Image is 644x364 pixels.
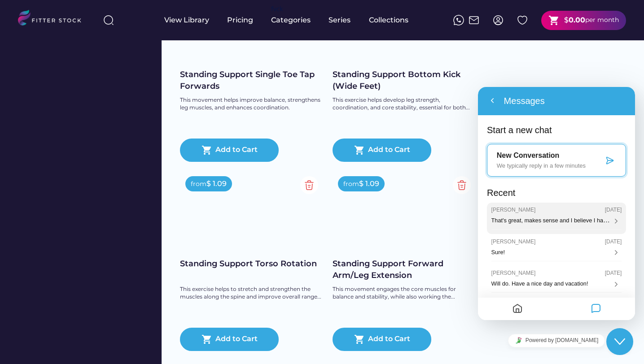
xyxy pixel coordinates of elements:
button: shopping_cart [354,145,365,156]
span: Will do. Have a nice day and vacation! [13,193,110,200]
img: search-normal%203.svg [103,15,114,26]
span: [DATE] [127,152,144,158]
div: Add to Cart [215,145,258,156]
span: That's great, makes sense and I believe I have a potential solution. I will outline everything in... [13,129,417,137]
iframe: chat widget [478,330,635,351]
div: Standing Support Torso Rotation [180,258,324,269]
div: per month [585,16,619,25]
div: $ 1.09 [206,179,227,189]
div: Pricing [227,15,253,25]
div: Categories [271,15,311,25]
img: meteor-icons_whatsapp%20%281%29.svg [453,15,464,26]
div: This exercise helps develop leg strength, coordination, and core stability, essential for both... [333,96,476,112]
div: This exercise helps to stretch and strengthen the muscles along the spine and improve overall ran... [180,286,324,301]
div: $ 1.09 [359,179,379,189]
div: Series [329,15,351,25]
iframe: chat widget [478,87,635,320]
button: Messages [110,213,126,231]
span: [PERSON_NAME] [13,152,58,158]
img: Group%201000002324%20%282%29.svg [517,15,528,26]
div: This movement engages the core muscles for balance and stability, while also working the... [333,286,476,301]
strong: 0.00 [569,16,585,24]
img: LOGO.svg [18,10,89,28]
img: Frame%2051.svg [469,15,479,26]
div: Add to Cart [368,145,410,156]
img: Group%201000002354.svg [300,176,318,194]
span: [DATE] [127,183,144,189]
div: [PERSON_NAME][DATE]Will do. Have a nice day and vacation! [9,179,148,210]
div: Standing Support Forward Arm/Leg Extension [333,258,476,281]
div: Add to Cart [215,334,258,345]
div: from [343,180,359,189]
button: shopping_cart [354,334,365,345]
div: [PERSON_NAME][DATE]Sure! [9,147,148,178]
img: Group%201000002354.svg [453,176,471,194]
div: from [191,180,206,189]
span: [PERSON_NAME] [13,183,58,189]
img: profile-circle.svg [493,15,504,26]
button: Home [32,213,47,231]
div: Add to Cart [368,334,410,345]
div: This movement helps improve balance, strengthens leg muscles, and enhances coordination. [180,96,324,112]
button: shopping_cart [202,145,212,156]
div: fvck [271,4,283,13]
div: Standing Support Bottom Kick (Wide Feet) [333,69,476,91]
iframe: chat widget [606,328,635,355]
button: shopping_cart [548,15,560,26]
div: Collections [369,15,408,25]
div: $ [564,15,569,25]
span: Sure! [13,162,27,169]
button: shopping_cart [202,334,212,345]
div: View Library [164,15,209,25]
div: Standing Support Single Toe Tap Forwards [180,69,324,91]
